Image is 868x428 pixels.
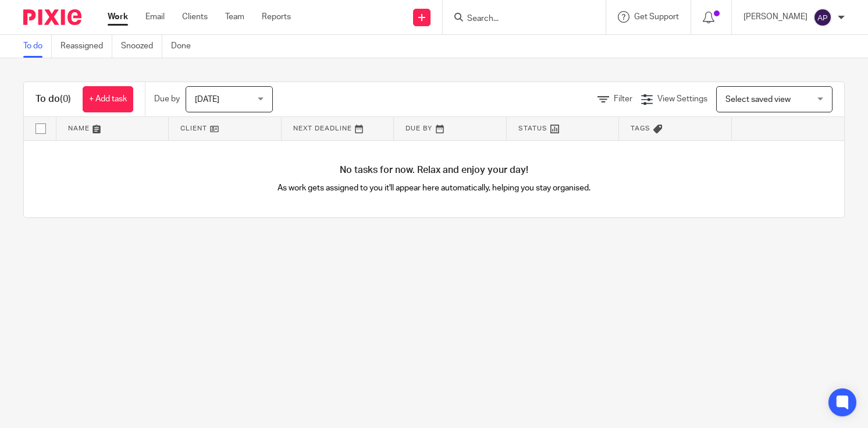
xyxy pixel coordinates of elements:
[24,164,844,176] h4: No tasks for now. Relax and enjoy your day!
[171,35,200,58] a: Done
[225,11,244,23] a: Team
[23,35,52,58] a: To do
[145,11,165,23] a: Email
[61,35,112,58] a: Reassigned
[614,95,632,103] span: Filter
[182,11,208,23] a: Clients
[195,95,219,104] span: [DATE]
[634,13,679,21] span: Get Support
[121,35,162,58] a: Snoozed
[108,11,128,23] a: Work
[744,11,807,23] p: [PERSON_NAME]
[23,9,81,25] img: Pixie
[262,11,291,23] a: Reports
[83,86,133,112] a: + Add task
[60,94,71,104] span: (0)
[813,8,832,27] img: svg%3E
[657,95,707,103] span: View Settings
[35,93,71,105] h1: To do
[229,182,639,194] p: As work gets assigned to you it'll appear here automatically, helping you stay organised.
[154,93,180,105] p: Due by
[631,125,650,132] span: Tags
[466,14,571,24] input: Search
[725,95,791,104] span: Select saved view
